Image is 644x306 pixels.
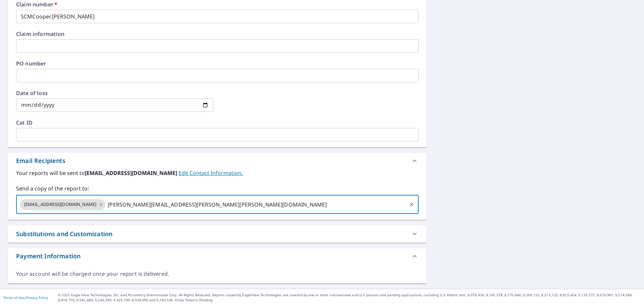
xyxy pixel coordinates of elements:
div: Substitutions and Customization [8,225,427,243]
div: Email Recipients [16,156,65,165]
label: Date of loss [16,90,213,96]
label: PO number [16,61,419,66]
label: Claim information [16,31,419,37]
p: | [3,296,48,300]
p: © 2025 Eagle View Technologies, Inc. and Pictometry International Corp. All Rights Reserved. Repo... [58,293,641,303]
b: [EMAIL_ADDRESS][DOMAIN_NAME] [85,169,178,177]
label: Your reports will be sent to [16,169,419,177]
div: Substitutions and Customization [16,229,112,238]
a: Terms of Use [3,295,24,300]
div: Your account will be charged once your report is delivered. [16,270,419,278]
button: Clear [407,200,416,209]
div: Payment Information [16,252,80,261]
a: EditContactInfo [178,169,243,177]
div: Payment Information [8,248,427,264]
div: Email Recipients [8,153,427,169]
label: Claim number [16,2,419,7]
a: Privacy Policy [26,295,48,300]
label: Cat ID [16,120,419,125]
label: Send a copy of the report to: [16,184,419,192]
span: [EMAIL_ADDRESS][DOMAIN_NAME] [20,201,100,208]
div: [EMAIL_ADDRESS][DOMAIN_NAME] [20,199,105,210]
